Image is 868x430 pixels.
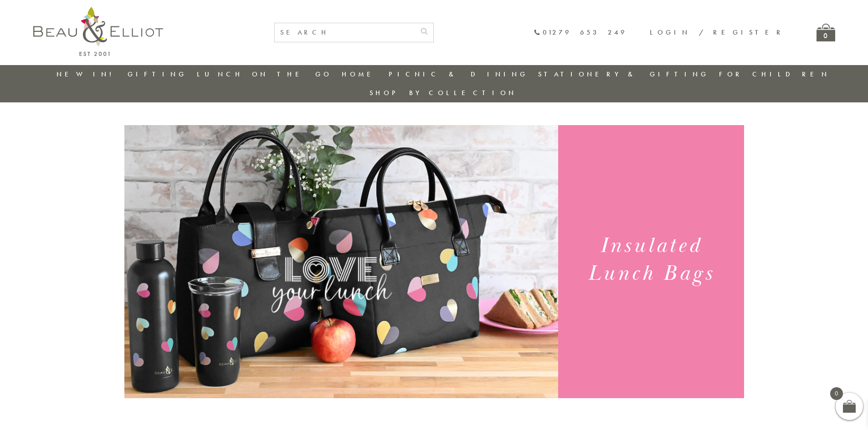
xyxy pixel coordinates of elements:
a: Lunch On The Go [197,70,332,79]
a: 01279 653 249 [534,29,627,36]
a: New in! [56,70,118,79]
input: SEARCH [275,23,415,42]
a: Shop by collection [370,88,517,97]
img: Emily Heart Set [124,125,558,398]
a: Stationery & Gifting [538,70,709,79]
a: Gifting [128,70,187,79]
a: Picnic & Dining [389,70,528,79]
span: 0 [830,387,843,400]
h1: Insulated Lunch Bags [569,232,733,288]
img: logo [33,7,163,56]
a: Home [342,70,378,79]
a: Login / Register [650,28,785,37]
a: For Children [719,70,830,79]
a: 0 [817,24,835,41]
